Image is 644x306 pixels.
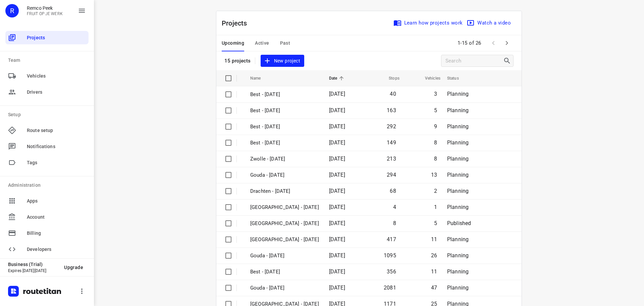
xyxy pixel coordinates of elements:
span: 1-15 of 26 [455,36,484,50]
span: [DATE] [329,172,345,178]
span: Planning [447,252,469,259]
p: Best - Tuesday [250,123,319,131]
div: Search [503,57,513,65]
p: Best - Thursday [250,268,319,276]
span: New project [265,57,300,65]
span: Planning [447,285,469,291]
span: 26 [431,252,437,259]
span: Planning [447,268,469,275]
div: Account [5,210,89,224]
span: 163 [387,107,396,114]
span: [DATE] [329,204,345,210]
p: Zwolle - Thursday [250,236,319,244]
span: 2 [434,188,437,194]
div: Billing [5,226,89,240]
span: 5 [434,220,437,226]
span: 356 [387,268,396,275]
span: 149 [387,139,396,146]
span: 292 [387,123,396,130]
span: [DATE] [329,268,345,275]
p: Zwolle - Friday [250,155,319,163]
input: Search projects [445,56,503,66]
span: [DATE] [329,220,345,226]
span: 1 [434,204,437,210]
span: 294 [387,172,396,178]
div: Notifications [5,140,89,153]
span: 9 [434,123,437,130]
span: Upgrade [64,265,83,270]
span: 47 [431,285,437,291]
span: Status [447,74,468,82]
p: Best - Thursday [250,107,319,115]
div: Drivers [5,85,89,99]
p: Expires [DATE][DATE] [8,268,59,273]
span: Planning [447,172,469,178]
p: Best - Friday [250,91,319,98]
span: Notifications [27,143,86,150]
div: Developers [5,243,89,256]
span: Account [27,214,86,221]
p: Projects [222,18,253,28]
p: Administration [8,182,89,189]
button: New project [261,55,304,67]
span: [DATE] [329,123,345,130]
span: [DATE] [329,188,345,194]
span: 11 [431,236,437,243]
p: Setup [8,111,89,118]
span: Vehicles [416,74,440,82]
span: 13 [431,172,437,178]
span: [DATE] [329,156,345,162]
div: Apps [5,194,89,208]
p: Drachten - Thursday [250,187,319,195]
p: FRUIT OP JE WERK [27,11,63,16]
span: [DATE] [329,107,345,114]
span: Route setup [27,127,86,134]
span: Stops [380,74,399,82]
span: 8 [393,220,396,226]
p: Gemeente Rotterdam - Thursday [250,220,319,227]
span: Next Page [500,36,514,50]
span: Planning [447,91,469,97]
span: 213 [387,156,396,162]
span: [DATE] [329,91,345,97]
span: Tags [27,159,86,166]
p: Antwerpen - Thursday [250,204,319,211]
button: Upgrade [59,261,89,273]
span: 40 [390,91,396,97]
span: Published [447,220,471,226]
span: Planning [447,204,469,210]
p: Gouda - Thursday [250,252,319,260]
p: Gouda - Friday [250,171,319,179]
span: Vehicles [27,73,86,80]
span: Apps [27,198,86,205]
span: 11 [431,268,437,275]
span: 8 [434,139,437,146]
span: 5 [434,107,437,114]
div: Route setup [5,124,89,137]
span: Developers [27,246,86,253]
span: 3 [434,91,437,97]
p: Gouda - Wednesday [250,284,319,292]
span: Active [255,39,269,47]
span: Billing [27,230,86,237]
span: 4 [393,204,396,210]
p: 15 projects [224,58,251,64]
span: Planning [447,123,469,130]
span: 2081 [384,285,396,291]
span: Past [280,39,290,47]
span: 1095 [384,252,396,259]
p: Best - Friday [250,139,319,147]
div: R [5,4,19,17]
span: 8 [434,156,437,162]
p: Business (Trial) [8,262,59,267]
span: 68 [390,188,396,194]
span: Projects [27,34,86,41]
span: Drivers [27,89,86,96]
span: Name [250,74,270,82]
div: Projects [5,31,89,44]
div: Tags [5,156,89,169]
span: Planning [447,107,469,114]
span: [DATE] [329,252,345,259]
p: Remco Peek [27,5,63,11]
span: Planning [447,188,469,194]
